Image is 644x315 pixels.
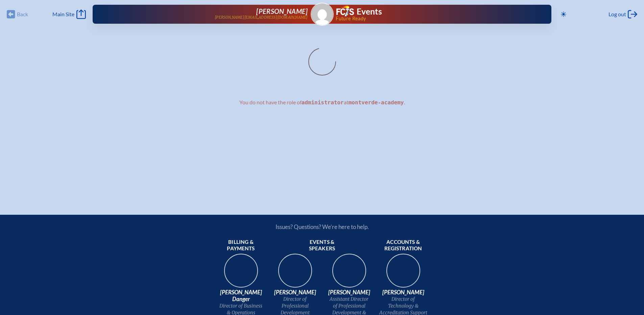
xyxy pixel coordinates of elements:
[336,5,354,16] img: Florida Council of Independent Schools
[217,289,265,302] span: [PERSON_NAME] Danger
[219,252,263,295] img: 9c64f3fb-7776-47f4-83d7-46a341952595
[336,5,382,18] a: FCIS LogoEvents
[52,11,74,18] span: Main Site
[328,252,371,295] img: 545ba9c4-c691-43d5-86fb-b0a622cbeb82
[336,5,530,21] div: FCIS Events — Future ready
[311,3,333,25] img: Gravatar
[357,7,382,16] h1: Events
[302,99,344,106] code: administrator
[203,223,441,230] p: Issues? Questions? We’re here to help.
[256,7,308,15] span: [PERSON_NAME]
[349,99,404,106] code: montverde-academy
[144,99,501,106] p: You do not have the role of at .
[217,239,265,252] span: Billing & payments
[379,289,428,296] span: [PERSON_NAME]
[325,289,374,296] span: [PERSON_NAME]
[215,15,308,20] p: [PERSON_NAME][EMAIL_ADDRESS][DOMAIN_NAME]
[273,252,317,295] img: 94e3d245-ca72-49ea-9844-ae84f6d33c0f
[52,9,86,19] a: Main Site
[271,289,319,296] span: [PERSON_NAME]
[609,11,626,18] span: Log out
[382,252,425,295] img: b1ee34a6-5a78-4519-85b2-7190c4823173
[379,239,428,252] span: Accounts & registration
[336,16,530,21] span: Future Ready
[114,7,308,21] a: [PERSON_NAME][PERSON_NAME][EMAIL_ADDRESS][DOMAIN_NAME]
[311,3,334,26] a: Gravatar
[298,239,347,252] span: Events & speakers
